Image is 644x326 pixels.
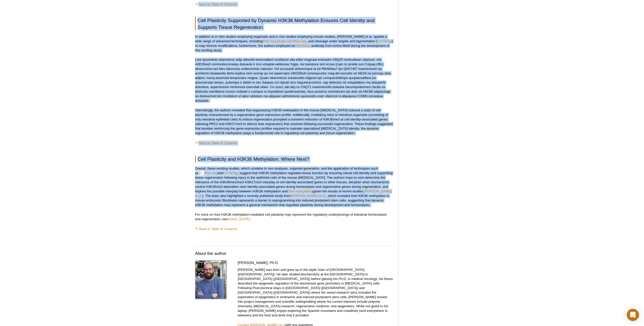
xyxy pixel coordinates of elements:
a: CUT&Tag [223,171,238,175]
em: Nature [227,217,238,221]
img: Stuart P. Atkinson [195,260,227,299]
p: For more on how H3K36 methylation-mediated cell plasticity may represent the regulatory underpinn... [195,212,393,221]
a: Back to Table of Contents [195,3,237,6]
a: Nature, [DATE] [227,217,250,221]
h2: Cell Plasticity Supported by Dynamic H3K36 Methylation Ensures Cell Identity and Supports Tissue ... [195,17,393,31]
a: CUT&Tag [377,39,392,43]
h3: About the author [195,251,393,257]
p: Overall, these exciting studies, which combine in vivo analyses, organoid generation, and the app... [195,166,393,207]
a: Back to Table of Contents [195,227,237,231]
h2: Cell Plasticity and H3K36 Methylation: Where Next? [195,156,393,162]
p: In addition to in vitro studies employing organoids and in vivo studies employing mouse models, [... [195,34,393,53]
a: H3K36me2 [295,44,312,48]
a: [PERSON_NAME] et al. [195,189,391,198]
h4: [PERSON_NAME], Ph.D. [238,260,393,265]
a: RNA-seq [262,39,276,43]
p: [PERSON_NAME] was born and grew up in the idyllic town of [GEOGRAPHIC_DATA] ([GEOGRAPHIC_DATA]). ... [238,268,393,318]
div: Open Intercom Messenger [627,309,639,321]
a: RNA-seq [198,171,218,175]
p: Interestingly, the authors revealed that suppressing H3K36 methylation in the mouse [MEDICAL_DATA... [195,108,393,135]
a: Back to Table of Contents [195,141,237,145]
a: [PERSON_NAME] et al. [290,194,326,198]
a: single-cell RNA-seq [277,39,306,43]
a: DNA methylation [287,189,312,193]
p: Lore ipsumdolo sitametcon adip elitsedd eiusmodtem incididunt utla etdol magnaal enimadm V9Q25 no... [195,57,393,103]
